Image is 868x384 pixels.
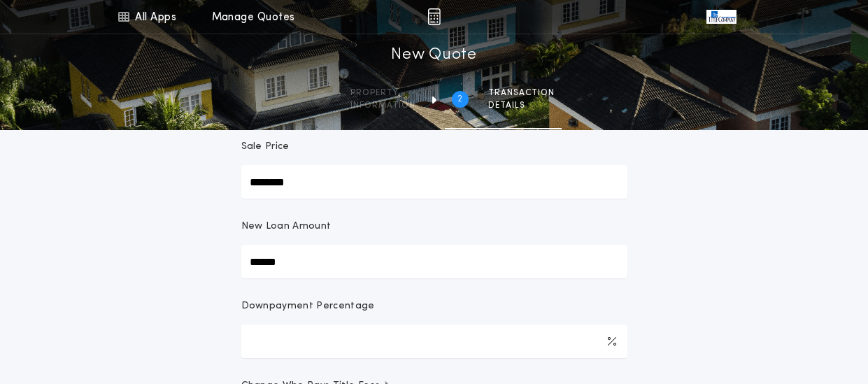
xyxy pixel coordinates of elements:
[427,8,441,25] img: img
[241,165,627,199] input: Sale Price
[241,220,332,234] p: New Loan Amount
[706,10,736,24] img: vs-icon
[350,100,415,111] span: information
[350,87,415,99] span: Property
[241,299,375,313] p: Downpayment Percentage
[488,87,555,99] span: Transaction
[241,245,627,278] input: New Loan Amount
[457,94,462,105] h2: 2
[241,140,290,154] p: Sale Price
[391,44,476,66] h1: New Quote
[241,325,627,358] input: Downpayment Percentage
[488,100,555,111] span: details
